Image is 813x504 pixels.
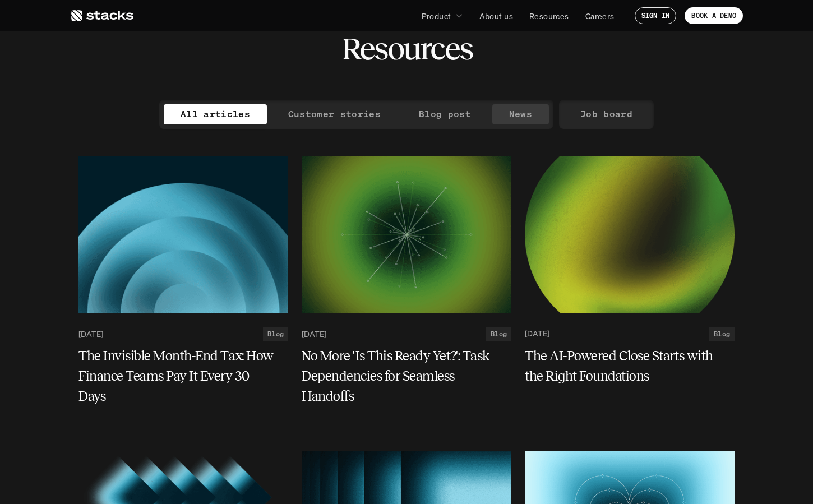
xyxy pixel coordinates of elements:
[422,10,451,22] p: Product
[302,346,511,406] a: No More 'Is This Ready Yet?': Task Dependencies for Seamless Handoffs
[714,330,730,338] h2: Blog
[525,329,549,339] p: [DATE]
[585,10,615,22] p: Careers
[691,12,736,20] p: BOOK A DEMO
[580,106,632,122] p: Job board
[525,327,735,341] a: [DATE]Blog
[267,330,284,338] h2: Blog
[419,106,471,122] p: Blog post
[685,7,743,24] a: BOOK A DEMO
[491,330,507,338] h2: Blog
[78,346,275,406] h5: The Invisible Month-End Tax: How Finance Teams Pay It Every 30 Days
[479,10,513,22] p: About us
[168,50,216,59] a: Privacy Policy
[302,329,326,339] p: [DATE]
[78,327,288,341] a: [DATE]Blog
[302,327,511,341] a: [DATE]Blog
[641,12,670,20] p: SIGN IN
[78,329,103,339] p: [DATE]
[78,346,288,406] a: The Invisible Month-End Tax: How Finance Teams Pay It Every 30 Days
[509,106,532,122] p: News
[579,6,621,26] a: Careers
[164,104,267,124] a: All articles
[563,104,649,124] a: Job board
[523,6,576,26] a: Resources
[341,31,473,66] h2: Resources
[635,7,677,24] a: SIGN IN
[402,104,488,124] a: Blog post
[271,104,398,124] a: Customer stories
[288,106,381,122] p: Customer stories
[525,346,721,386] h5: The AI-Powered Close Starts with the Right Foundations
[181,106,250,122] p: All articles
[492,104,549,124] a: News
[473,6,520,26] a: About us
[302,346,498,406] h5: No More 'Is This Ready Yet?': Task Dependencies for Seamless Handoffs
[529,10,569,22] p: Resources
[525,346,735,386] a: The AI-Powered Close Starts with the Right Foundations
